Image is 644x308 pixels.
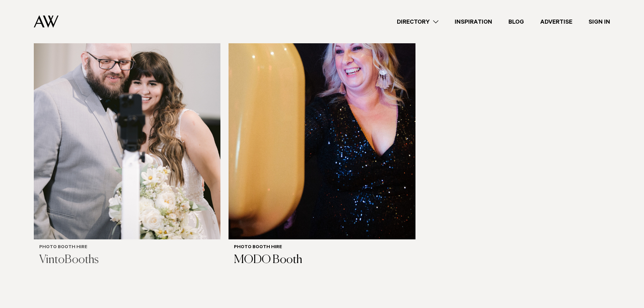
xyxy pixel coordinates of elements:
[234,245,410,251] h6: Photo Booth Hire
[39,245,215,251] h6: Photo Booth Hire
[39,253,215,267] h3: VintoBooths
[34,15,58,28] img: Auckland Weddings Logo
[532,17,580,26] a: Advertise
[447,17,500,26] a: Inspiration
[234,253,410,267] h3: MODO Booth
[580,17,618,26] a: Sign In
[389,17,447,26] a: Directory
[500,17,532,26] a: Blog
